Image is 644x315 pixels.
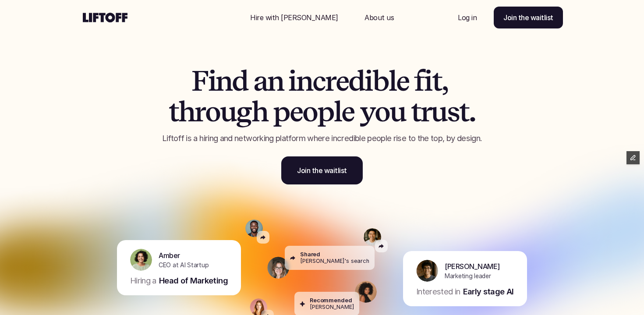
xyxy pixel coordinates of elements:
[159,275,228,287] p: Head of Marketing
[178,96,195,127] span: h
[421,96,431,127] span: r
[364,66,372,96] span: i
[302,96,317,127] span: o
[169,96,178,127] span: t
[297,165,347,176] p: Join the waitlist
[253,66,267,96] span: a
[424,66,432,96] span: i
[191,66,208,96] span: F
[442,66,448,96] span: ,
[317,96,334,127] span: p
[445,261,500,271] p: [PERSON_NAME]
[360,96,375,127] span: y
[463,286,514,297] p: Early stage AI
[281,156,363,184] a: Join the waitlist
[447,7,487,28] a: Nav Link
[416,286,460,297] p: Interested in
[159,250,180,260] p: Amber
[432,66,442,96] span: t
[469,96,475,127] span: .
[251,96,268,127] span: h
[396,66,409,96] span: e
[503,12,553,23] p: Join the waitlist
[348,66,364,96] span: d
[336,66,349,96] span: e
[310,304,354,310] p: [PERSON_NAME]
[414,66,424,96] span: f
[447,96,459,127] span: s
[334,96,341,127] span: l
[195,96,205,127] span: r
[431,96,447,127] span: u
[325,66,336,96] span: r
[312,66,325,96] span: c
[411,96,421,127] span: t
[375,96,389,127] span: o
[300,251,320,258] p: Shared
[300,258,369,264] p: [PERSON_NAME]'s search
[240,7,349,28] a: Nav Link
[288,66,296,96] span: i
[626,151,640,164] button: Edit Framer Content
[208,66,216,96] span: i
[220,96,236,127] span: u
[459,96,469,127] span: t
[494,7,563,28] a: Join the waitlist
[389,66,396,96] span: l
[267,66,283,96] span: n
[136,133,508,144] p: Liftoff is a hiring and networking platform where incredible people rise to the top, by design.
[250,12,338,23] p: Hire with [PERSON_NAME]
[236,96,251,127] span: g
[290,96,303,127] span: e
[341,96,354,127] span: e
[364,12,394,23] p: About us
[273,96,290,127] span: p
[354,7,404,28] a: Nav Link
[216,66,232,96] span: n
[458,12,477,23] p: Log in
[159,260,209,269] p: CEO at AI Startup
[310,297,352,304] p: Recommended
[389,96,406,127] span: u
[296,66,312,96] span: n
[445,271,491,280] p: Marketing leader
[130,275,156,287] p: Hiring a
[232,66,248,96] span: d
[205,96,220,127] span: o
[372,66,389,96] span: b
